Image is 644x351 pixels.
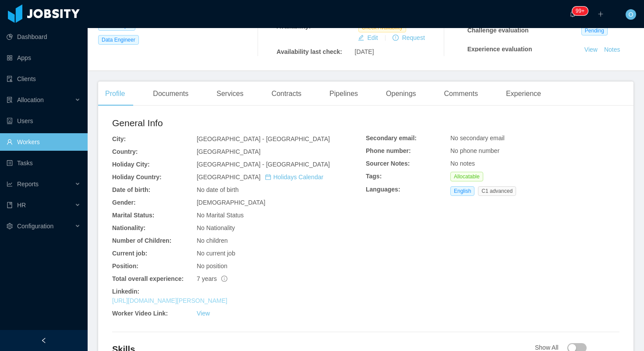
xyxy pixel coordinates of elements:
[467,46,532,53] strong: Experience evaluation
[598,11,604,17] i: icon: plus
[7,70,81,88] a: icon: auditClients
[7,223,13,229] i: icon: setting
[366,135,417,142] b: Secondary email:
[7,112,81,130] a: icon: robotUsers
[112,262,138,269] b: Position:
[112,288,139,295] b: Linkedin:
[450,147,499,154] span: No phone number
[7,154,81,172] a: icon: profileTasks
[112,116,366,130] h2: General Info
[7,202,13,208] i: icon: book
[221,276,227,282] span: info-circle
[570,11,576,17] i: icon: bell
[197,224,235,231] span: No Nationality
[354,32,382,43] button: icon: editEdit
[17,181,39,188] span: Reports
[322,82,365,106] div: Pipelines
[450,172,483,181] span: Allocatable
[197,148,261,155] span: [GEOGRAPHIC_DATA]
[112,148,138,155] b: Country:
[197,135,330,142] span: [GEOGRAPHIC_DATA] - [GEOGRAPHIC_DATA]
[450,135,505,142] span: No secondary email
[112,174,162,181] b: Holiday Country:
[112,237,171,244] b: Number of Children:
[366,147,411,154] b: Phone number:
[467,27,529,34] strong: Challenge evaluation
[366,186,400,193] b: Languages:
[112,186,150,193] b: Date of birth:
[355,48,374,55] span: [DATE]
[265,82,308,106] div: Contracts
[572,7,588,15] sup: 1656
[17,96,44,103] span: Allocation
[17,202,26,209] span: HR
[7,97,13,103] i: icon: solution
[276,48,342,55] b: Availability last check:
[499,82,548,106] div: Experience
[112,250,147,257] b: Current job:
[197,310,210,317] a: View
[7,28,81,46] a: icon: pie-chartDashboard
[265,174,271,180] i: icon: calendar
[197,174,323,181] span: [GEOGRAPHIC_DATA]
[265,174,323,181] a: icon: calendarHolidays Calendar
[112,161,150,168] b: Holiday City:
[601,45,624,55] button: Notes
[389,32,428,43] button: icon: exclamation-circleRequest
[7,181,13,187] i: icon: line-chart
[112,297,227,304] a: [URL][DOMAIN_NAME][PERSON_NAME]
[112,135,126,142] b: City:
[112,275,184,282] b: Total overall experience:
[209,82,250,106] div: Services
[146,82,195,106] div: Documents
[98,82,132,106] div: Profile
[197,212,244,219] span: No Marital Status
[112,199,136,206] b: Gender:
[366,173,382,180] b: Tags:
[379,82,423,106] div: Openings
[7,49,81,67] a: icon: appstoreApps
[98,35,139,45] span: Data Engineer
[7,133,81,151] a: icon: userWorkers
[197,262,227,269] span: No position
[581,26,608,35] span: Pending
[478,186,516,196] span: C1 advanced
[197,186,239,193] span: No date of birth
[197,199,265,206] span: [DEMOGRAPHIC_DATA]
[112,224,145,231] b: Nationality:
[112,212,154,219] b: Marital Status:
[197,275,227,282] span: 7 years
[450,186,474,196] span: English
[366,160,410,167] b: Sourcer Notes:
[197,237,228,244] span: No children
[437,82,485,106] div: Comments
[629,9,633,20] span: O
[112,310,168,317] b: Worker Video Link:
[535,344,587,351] span: Show All
[197,161,330,168] span: [GEOGRAPHIC_DATA] - [GEOGRAPHIC_DATA]
[17,223,53,230] span: Configuration
[450,160,475,167] span: No notes
[581,46,601,53] a: View
[197,250,235,257] span: No current job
